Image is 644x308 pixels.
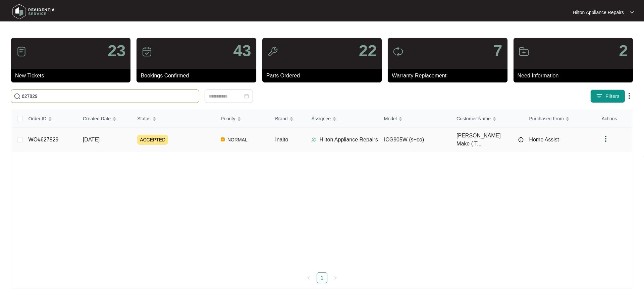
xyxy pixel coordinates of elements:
[333,276,337,280] span: right
[596,110,633,128] th: Actions
[266,72,382,80] p: Parts Ordered
[625,92,633,100] img: dropdown arrow
[317,273,327,283] a: 1
[16,46,27,57] img: icon
[221,137,225,141] img: Vercel Logo
[215,110,270,128] th: Priority
[359,43,377,59] p: 22
[77,110,132,128] th: Created Date
[23,110,77,128] th: Order ID
[83,137,100,142] span: [DATE]
[457,132,515,148] span: [PERSON_NAME] Make ( T...
[596,93,603,100] img: filter icon
[137,115,151,122] span: Status
[275,137,288,142] span: Inalto
[518,72,633,80] p: Need Information
[330,272,341,283] li: Next Page
[233,43,251,59] p: 43
[221,115,235,122] span: Priority
[306,110,378,128] th: Assignee
[529,115,563,122] span: Purchased From
[630,11,634,14] img: dropdown arrow
[10,2,57,22] img: residentia service logo
[22,93,196,100] input: Search by Order Id, Assignee Name, Customer Name, Brand and Model
[379,110,451,128] th: Model
[267,46,278,57] img: icon
[457,115,491,122] span: Customer Name
[303,272,314,283] li: Previous Page
[319,136,378,144] p: Hilton Appliance Repairs
[379,128,451,152] td: ICG905W (s+co)
[392,72,507,80] p: Warranty Replacement
[303,272,314,283] button: left
[518,137,524,142] img: Info icon
[311,115,331,122] span: Assignee
[29,137,59,142] a: WO#627829
[29,115,47,122] span: Order ID
[83,115,111,122] span: Created Date
[132,110,215,128] th: Status
[590,89,625,103] button: filter iconFilters
[602,135,610,143] img: dropdown arrow
[605,93,620,100] span: Filters
[529,137,559,142] span: Home Assist
[311,137,317,142] img: Assigner Icon
[15,72,130,80] p: New Tickets
[137,135,168,145] span: ACCEPTED
[519,46,529,57] img: icon
[393,46,404,57] img: icon
[142,46,152,57] img: icon
[573,9,624,16] p: Hilton Appliance Repairs
[330,272,341,283] button: right
[524,110,596,128] th: Purchased From
[317,272,327,283] li: 1
[493,43,502,59] p: 7
[275,115,287,122] span: Brand
[225,136,250,144] span: NORMAL
[451,110,524,128] th: Customer Name
[619,43,628,59] p: 2
[141,72,256,80] p: Bookings Confirmed
[14,93,20,100] img: search-icon
[270,110,306,128] th: Brand
[384,115,397,122] span: Model
[108,43,125,59] p: 23
[307,276,311,280] span: left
